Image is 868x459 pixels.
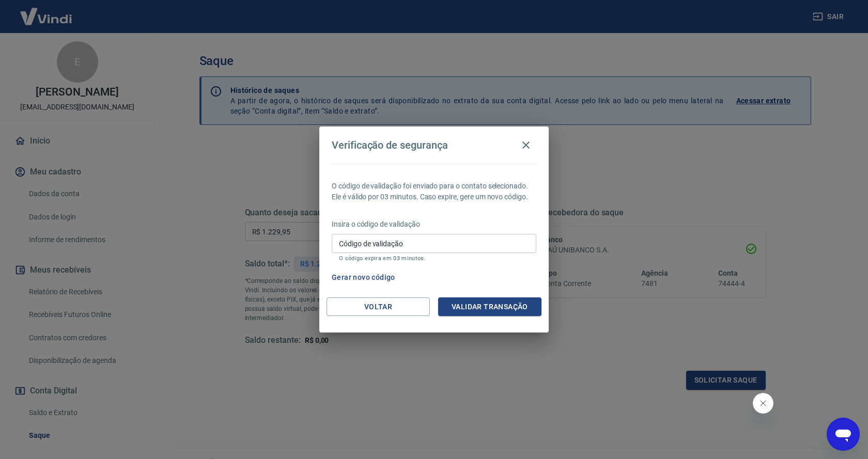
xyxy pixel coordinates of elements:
[332,181,536,202] p: O código de validação foi enviado para o contato selecionado. Ele é válido por 03 minutos. Caso e...
[327,297,430,316] button: Voltar
[6,7,87,15] span: Olá! Precisa de ajuda?
[827,418,860,451] iframe: Botão para abrir a janela de mensagens
[332,139,448,151] h4: Verificação de segurança
[328,268,399,287] button: Gerar novo código
[339,255,529,262] p: O código expira em 03 minutos.
[438,297,541,316] button: Validar transação
[332,219,536,230] p: Insira o código de validação
[753,393,773,414] iframe: Fechar mensagem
